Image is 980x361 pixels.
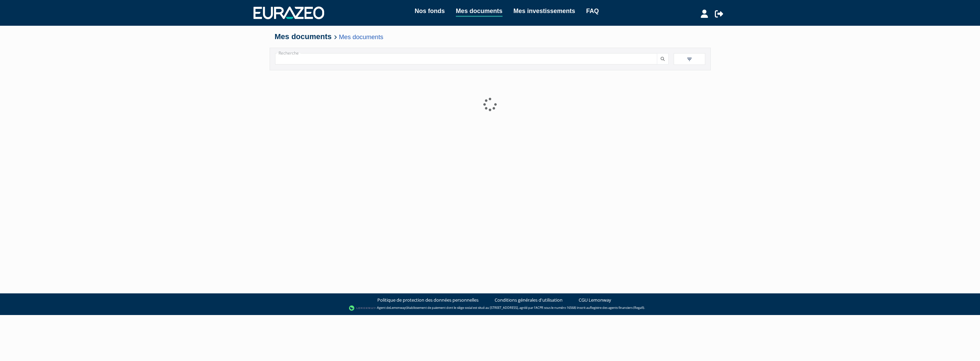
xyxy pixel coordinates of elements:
a: Registre des agents financiers (Regafi) [590,306,644,310]
a: Conditions générales d'utilisation [495,297,563,303]
h4: Mes documents [275,33,706,41]
div: - Agent de (établissement de paiement dont le siège social est situé au [STREET_ADDRESS], agréé p... [7,305,973,312]
a: Mes documents [456,6,503,17]
img: logo-lemonway.png [349,305,375,312]
a: Lemonway [390,306,406,310]
a: Mes investissements [513,6,575,16]
a: Politique de protection des données personnelles [377,297,479,303]
a: Mes documents [339,33,383,40]
img: 1732889491-logotype_eurazeo_blanc_rvb.png [253,7,324,19]
a: FAQ [586,6,599,16]
img: filter.svg [686,56,693,62]
a: CGU Lemonway [579,297,611,303]
a: Nos fonds [415,6,445,16]
input: Recherche [275,53,657,65]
